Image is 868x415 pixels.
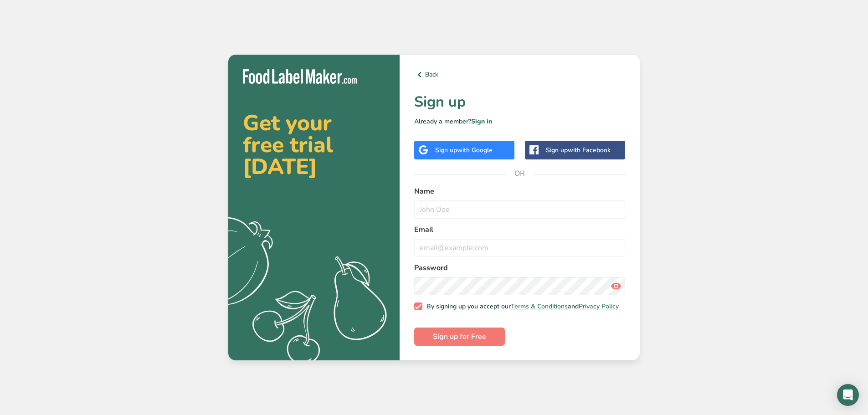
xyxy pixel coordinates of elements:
a: Back [414,69,625,80]
h1: Sign up [414,91,625,113]
img: Food Label Maker [243,69,357,84]
span: with Facebook [568,146,611,154]
label: Password [414,262,625,273]
a: Sign in [471,117,492,126]
label: Name [414,186,625,197]
span: with Google [457,146,493,154]
p: Already a member? [414,117,625,126]
div: Open Intercom Messenger [837,384,859,406]
a: Terms & Conditions [511,302,568,311]
input: John Doe [414,200,625,219]
span: Sign up for Free [433,331,486,342]
div: Sign up [546,145,611,155]
span: By signing up you accept our and [422,302,619,311]
h2: Get your free trial [DATE] [243,112,385,178]
a: Privacy Policy [579,302,619,311]
button: Sign up for Free [414,328,505,346]
input: email@example.com [414,239,625,257]
span: OR [506,160,534,187]
label: Email [414,224,625,235]
div: Sign up [435,145,493,155]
